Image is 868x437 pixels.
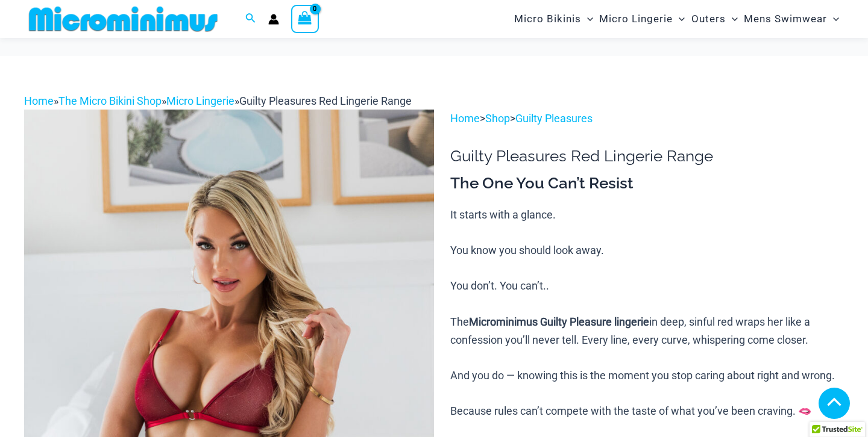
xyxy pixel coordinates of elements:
[726,4,738,34] span: Menu Toggle
[599,4,673,34] span: Micro Lingerie
[688,4,741,34] a: OutersMenu ToggleMenu Toggle
[450,112,480,125] a: Home
[58,95,162,107] a: The Micro Bikini Shop
[239,95,412,107] span: Guilty Pleasures Red Lingerie Range
[450,206,844,420] p: It starts with a glance. You know you should look away. You don’t. You can’t.. The in deep, sinfu...
[744,4,827,34] span: Mens Swimwear
[514,4,581,34] span: Micro Bikinis
[24,95,412,107] span: » » »
[485,112,510,125] a: Shop
[511,4,596,34] a: Micro BikinisMenu ToggleMenu Toggle
[268,14,279,25] a: Account icon link
[673,4,685,34] span: Menu Toggle
[291,5,319,33] a: View Shopping Cart, empty
[581,4,593,34] span: Menu Toggle
[515,112,593,125] a: Guilty Pleasures
[509,2,844,36] nav: Site Navigation
[469,315,649,328] b: Microminimus Guilty Pleasure lingerie
[24,95,54,107] a: Home
[450,147,844,166] h1: Guilty Pleasures Red Lingerie Range
[691,4,726,34] span: Outers
[24,5,222,33] img: MM SHOP LOGO FLAT
[245,11,256,26] a: Search icon link
[827,4,839,34] span: Menu Toggle
[596,4,688,34] a: Micro LingerieMenu ToggleMenu Toggle
[450,173,844,194] h3: The One You Can’t Resist
[450,110,844,128] p: > >
[741,4,842,34] a: Mens SwimwearMenu ToggleMenu Toggle
[166,95,234,107] a: Micro Lingerie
